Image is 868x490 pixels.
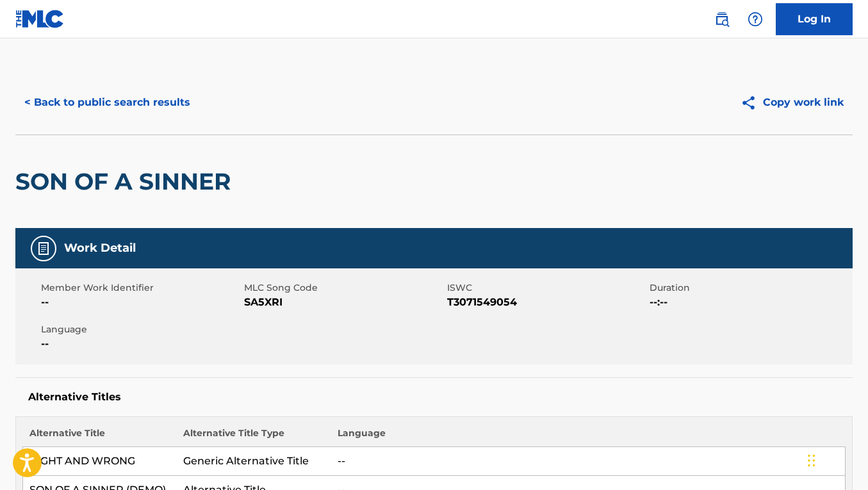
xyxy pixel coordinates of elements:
[23,427,177,447] th: Alternative Title
[447,281,647,295] span: ISWC
[650,295,849,310] span: --:--
[244,281,444,295] span: MLC Song Code
[808,441,815,480] div: Drag
[177,447,331,476] td: Generic Alternative Title
[36,241,51,256] img: Work Detail
[177,427,331,447] th: Alternative Title Type
[41,295,241,310] span: --
[804,429,868,490] iframe: Chat Widget
[41,281,241,295] span: Member Work Identifier
[28,391,840,404] h5: Alternative Titles
[742,6,768,32] div: Help
[741,95,763,111] img: Copy work link
[41,323,241,336] span: Language
[15,10,65,28] img: MLC Logo
[331,427,846,447] th: Language
[15,86,199,118] button: < Back to public search results
[23,447,177,476] td: RIGHT AND WRONG
[244,295,444,310] span: SA5XRI
[331,447,846,476] td: --
[714,12,730,27] img: search
[776,3,853,35] a: Log In
[15,167,237,196] h2: SON OF A SINNER
[732,86,853,118] button: Copy work link
[650,281,849,295] span: Duration
[64,241,136,256] h5: Work Detail
[447,295,647,310] span: T3071549054
[41,336,241,352] span: --
[709,6,735,32] a: Public Search
[748,12,763,27] img: help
